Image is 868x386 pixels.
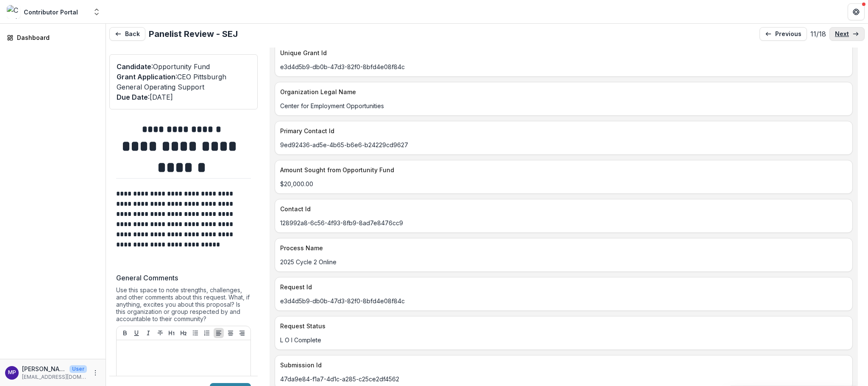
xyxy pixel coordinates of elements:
[280,243,844,252] p: Process Name
[22,373,87,381] p: [EMAIL_ADDRESS][DOMAIN_NAME]
[8,370,16,375] div: Marge Petruska
[117,72,250,92] p: : CEO Pittsburgh General Operating Support
[280,336,847,344] p: L O I Complete
[280,283,844,291] p: Request Id
[91,3,103,20] button: Open entity switcher
[143,328,153,338] button: Italicize
[280,62,847,71] p: e3d4d5b9-db0b-47d3-82f0-8bfd4e08f84c
[70,365,87,373] p: User
[22,364,66,373] p: [PERSON_NAME]
[280,375,847,383] p: 47da9e84-f1a7-4d1c-a285-c25ce2df4562
[117,93,148,101] span: Due Date
[90,368,100,378] button: More
[3,31,102,45] a: Dashboard
[280,204,844,213] p: Contact Id
[202,328,212,338] button: Ordered List
[280,165,844,174] p: Amount Sought from Opportunity Fund
[848,3,865,20] button: Get Help
[280,126,844,135] p: Primary Contact Id
[116,286,251,326] div: Use this space to note strengths, challenges, and other comments about this request. What, if any...
[237,328,247,338] button: Align Right
[214,328,224,338] button: Align Left
[280,140,847,149] p: 9ed92436-ad5e-4b65-b6e6-b24229cd9627
[280,322,844,330] p: Request Status
[775,31,801,38] p: previous
[117,62,151,71] span: Candidate
[17,33,95,42] div: Dashboard
[759,27,807,41] a: previous
[280,361,844,369] p: Submission Id
[117,62,250,72] p: : Opportunity Fund
[117,92,250,102] p: : [DATE]
[280,48,844,57] p: Unique Grant Id
[280,101,847,110] p: Center for Employment Opportunities
[116,273,178,283] p: General Comments
[810,29,826,39] p: 11 / 18
[117,73,175,81] span: Grant Application
[109,27,145,41] button: Back
[120,328,130,338] button: Bold
[24,8,78,17] div: Contributor Portal
[155,328,165,338] button: Strike
[225,328,236,338] button: Align Center
[829,27,865,41] a: next
[280,179,847,188] p: $20,000.00
[280,296,847,305] p: e3d4d5b9-db0b-47d3-82f0-8bfd4e08f84c
[280,87,844,96] p: Organization Legal Name
[167,328,177,338] button: Heading 1
[178,328,189,338] button: Heading 2
[131,328,142,338] button: Underline
[7,5,20,19] img: Contributor Portal
[280,257,847,266] p: 2025 Cycle 2 Online
[149,29,238,39] h2: Panelist Review - SEJ
[835,31,849,38] p: next
[190,328,200,338] button: Bullet List
[280,218,847,227] p: 128992a8-6c56-4f93-8fb9-8ad7e8476cc9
